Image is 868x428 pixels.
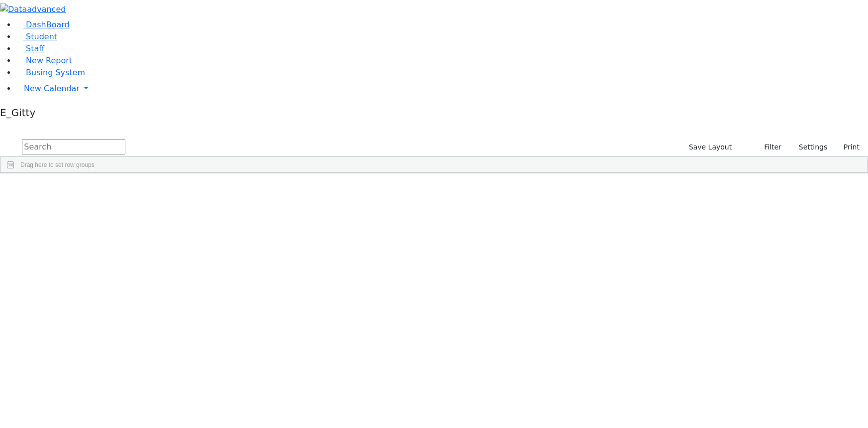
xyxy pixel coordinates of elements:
span: Student [26,32,57,41]
a: Staff [16,44,44,53]
span: New Calendar [24,84,80,93]
span: New Report [26,56,72,65]
span: DashBoard [26,20,70,29]
a: DashBoard [16,20,70,29]
button: Save Layout [684,140,736,155]
a: New Calendar [16,79,868,99]
button: Print [832,140,864,155]
a: Busing System [16,68,85,77]
button: Filter [751,140,786,155]
span: Staff [26,44,44,53]
input: Search [22,140,125,154]
span: Busing System [26,68,85,77]
a: New Report [16,56,72,65]
span: Drag here to set row groups [20,161,95,168]
a: Student [16,32,57,41]
button: Settings [786,140,832,155]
